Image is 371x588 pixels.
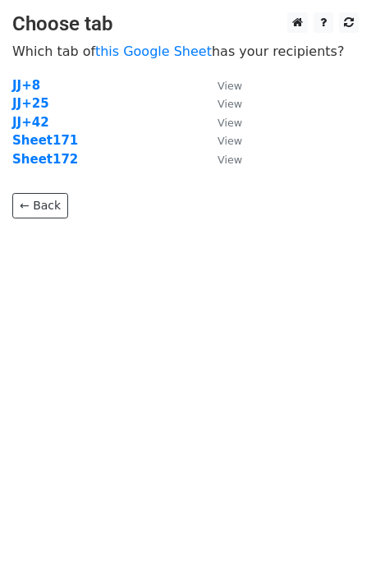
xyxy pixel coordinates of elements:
[201,78,242,93] a: View
[12,43,359,60] p: Which tab of has your recipients?
[218,135,242,147] small: View
[218,98,242,110] small: View
[218,117,242,129] small: View
[201,133,242,148] a: View
[201,115,242,130] a: View
[218,154,242,166] small: View
[12,193,68,218] a: ← Back
[201,152,242,167] a: View
[12,96,49,111] a: JJ+25
[201,96,242,111] a: View
[12,78,40,93] a: JJ+8
[12,133,78,148] a: Sheet171
[12,152,78,167] a: Sheet172
[218,80,242,92] small: View
[12,12,359,36] h3: Choose tab
[12,115,49,130] a: JJ+42
[95,44,212,59] a: this Google Sheet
